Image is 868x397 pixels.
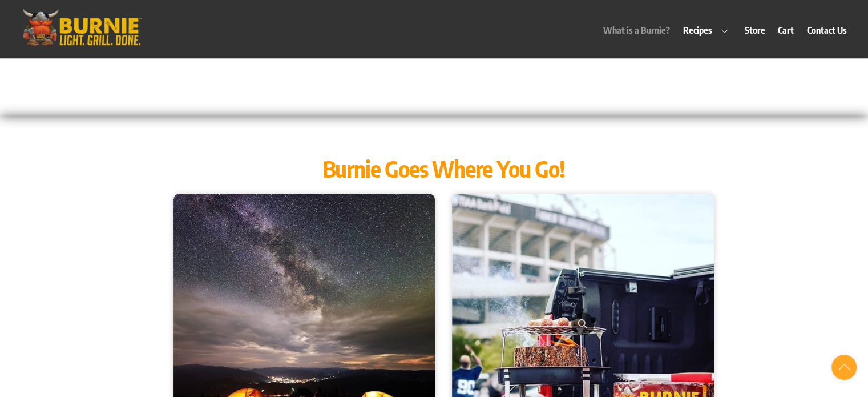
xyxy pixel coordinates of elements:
a: Store [739,17,770,43]
a: Cart [773,17,800,43]
a: Recipes [677,17,738,43]
a: What is a Burnie? [598,17,676,43]
img: burniegrill.com-logo-high-res-2020110_500px [16,6,147,49]
a: Contact Us [801,17,852,43]
a: Burnie Grill [16,33,147,52]
span: Burnie Goes Where You Go! [322,154,565,183]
